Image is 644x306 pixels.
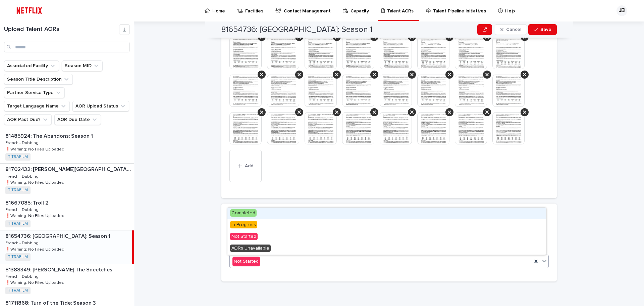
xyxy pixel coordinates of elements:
span: Add [245,164,253,168]
span: Completed [230,209,257,217]
p: 81485924: The Abandons: Season 1 [5,132,94,139]
input: Search [4,42,130,52]
p: 81667085: Troll 2 [5,199,50,206]
p: ❗️Warning: No Files Uploaded [5,212,66,218]
button: Add [229,150,262,182]
a: TITRAFILM [8,221,28,226]
div: JB [616,5,627,16]
button: AOR Upload Status [72,101,129,112]
img: ifQbXi3ZQGMSEF7WDB7W [13,4,45,17]
span: Save [540,27,551,32]
button: Season Title Description [4,74,73,85]
button: Save [528,24,557,35]
p: French - Dubbing [5,139,40,145]
button: Season MID [62,60,103,71]
h1: Upload Talent AORs [4,26,119,33]
span: AORs Unavailable [230,245,271,252]
p: ❗️Warning: No Files Uploaded [5,179,66,185]
p: ❗️Warning: No Files Uploaded [5,246,66,252]
a: TITRAFILM [8,255,28,259]
p: 81702432: [PERSON_NAME][GEOGRAPHIC_DATA] Trip [5,165,132,173]
button: Partner Service Type [4,87,65,98]
p: ❗️Warning: No Files Uploaded [5,279,66,285]
a: TITRAFILM [8,155,28,159]
p: French - Dubbing [5,206,40,212]
p: ❗️Warning: No Files Uploaded [5,146,66,152]
p: 81388349: [PERSON_NAME] The Sneetches [5,265,114,273]
span: Cancel [506,27,521,32]
div: AORs Unavailable [227,243,546,255]
a: TITRAFILM [8,288,28,293]
a: TITRAFILM [8,188,28,192]
button: Cancel [495,24,527,35]
p: French - Dubbing [5,239,40,246]
span: In Progress [230,221,257,228]
button: AOR Due Date [54,114,101,125]
p: 81654736: [GEOGRAPHIC_DATA]: Season 1 [5,232,112,239]
button: Target Language Name [4,101,70,112]
h2: 81654736: [GEOGRAPHIC_DATA]: Season 1 [221,25,373,35]
div: Not Started [232,257,260,266]
p: French - Dubbing [5,173,40,179]
button: Associated Facility [4,60,59,71]
div: Not Started [227,231,546,243]
div: In Progress [227,219,546,231]
button: AOR Past Due? [4,114,52,125]
span: Not Started [230,233,258,240]
div: Completed [227,208,546,219]
p: French - Dubbing [5,273,40,279]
